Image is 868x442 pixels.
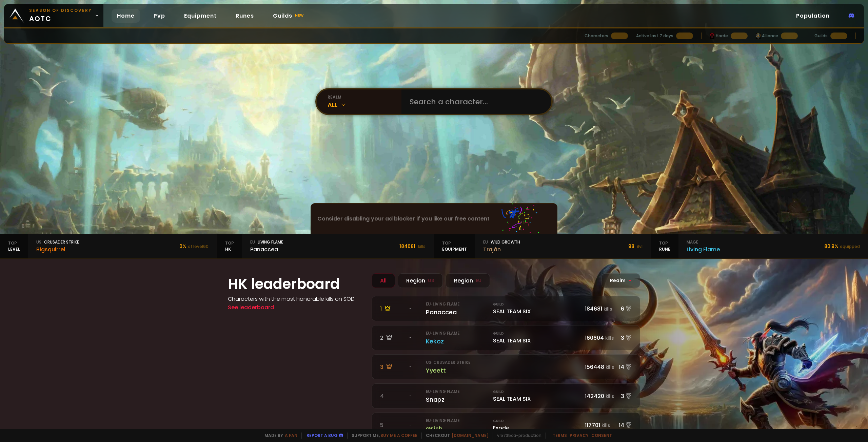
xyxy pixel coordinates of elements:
[426,301,459,307] small: eu · Living Flame
[585,305,602,313] span: 184681
[585,421,600,429] span: 117701
[628,243,643,250] div: 98
[36,239,41,245] span: us
[347,433,417,439] span: Support me,
[380,433,417,438] a: Buy me a coffee
[418,244,426,249] small: kills
[426,395,489,404] div: Snapz
[570,433,589,438] a: Privacy
[372,354,640,379] a: 3 -us· Crusader StrikeYyeett 156448kills14
[710,33,728,39] div: Horde
[840,244,860,249] small: equipped
[228,273,363,295] h1: HK leaderboard
[428,277,434,284] small: US
[756,33,778,39] div: Alliance
[452,433,489,438] a: [DOMAIN_NAME]
[442,240,467,246] span: Top
[637,244,643,249] small: ilvl
[426,366,489,375] div: Yyeett
[614,421,632,429] div: 14
[250,239,283,245] div: Living Flame
[493,418,581,424] small: Guild
[434,234,475,258] div: equipment
[398,273,443,288] div: Region
[687,245,720,254] div: Living Flame
[380,421,405,429] div: 5
[483,245,520,254] div: Trajân
[434,234,651,258] a: TopequipmenteuWild GrowthTrajân98 ilvl
[294,12,305,20] small: new
[380,334,405,342] div: 2
[604,306,612,312] small: kills
[36,239,79,245] div: Crusader Strike
[493,389,581,395] small: Guild
[426,360,470,365] small: us · Crusader Strike
[585,363,604,371] span: 156448
[553,433,567,438] a: Terms
[380,392,405,400] div: 4
[636,33,673,39] div: Active last 7 days
[493,302,581,307] small: Guild
[756,33,761,39] img: horde
[380,363,405,371] div: 3
[493,302,581,316] div: SEAL TEAM SIX
[250,245,283,254] div: Panaccea
[406,89,543,114] input: Search a character...
[493,433,541,439] span: v. 5735ca - production
[380,304,405,313] div: 1
[372,296,640,321] a: 1 -eu· Living FlamePanaccea GuildSEAL TEAM SIX184681kills6
[409,422,412,428] span: -
[629,277,632,284] span: -
[225,240,234,246] span: Top
[687,239,698,245] span: mage
[4,4,103,27] a: Season of Discoveryaotc
[791,9,835,23] a: Population
[409,393,412,399] span: -
[601,273,640,288] div: Realm
[217,234,434,258] a: TopHKeuLiving FlamePanaccea184681 kills
[476,277,481,284] small: EU
[307,433,338,438] a: Report a bug
[585,33,608,39] div: Characters
[605,335,614,341] small: kills
[614,334,632,342] div: 3
[493,331,581,336] small: Guild
[409,364,412,370] span: -
[29,7,92,14] small: Season of Discovery
[328,94,401,100] div: realm
[426,424,489,433] div: Grìsh
[36,245,79,254] div: Bigsquirrel
[606,364,614,371] small: kills
[601,422,610,429] small: kills
[228,303,274,311] a: See leaderboard
[112,9,140,23] a: Home
[814,33,828,39] div: Guilds
[8,240,20,246] span: Top
[426,337,489,346] div: Kekoz
[148,9,171,23] a: Pvp
[591,433,612,438] a: Consent
[585,334,604,342] span: 160604
[659,240,670,246] span: Top
[421,433,489,439] span: Checkout
[426,389,459,394] small: eu · Living Flame
[585,392,604,400] span: 142420
[493,331,581,345] div: SEAL TEAM SIX
[188,244,209,249] small: of level 60
[493,389,581,403] div: SEAL TEAM SIX
[409,306,412,312] span: -
[606,393,614,400] small: kills
[493,418,581,432] div: Exode
[228,295,363,303] h4: Characters with the most honorable kills on SOD
[328,100,401,109] div: All
[614,363,632,371] div: 14
[179,9,222,23] a: Equipment
[614,392,632,400] div: 3
[426,331,459,336] small: eu · Living Flame
[651,234,678,258] div: Rune
[372,273,395,288] div: All
[426,308,489,317] div: Panaccea
[250,239,255,245] span: eu
[230,9,259,23] a: Runes
[260,433,297,439] span: Made by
